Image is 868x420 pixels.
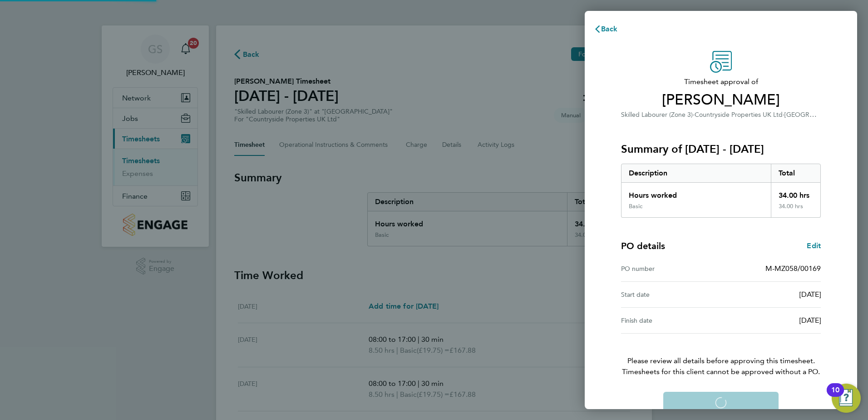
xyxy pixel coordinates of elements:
[783,111,784,119] span: ·
[621,76,821,87] span: Timesheet approval of
[807,241,821,250] span: Edit
[771,164,821,182] div: Total
[621,263,721,274] div: PO number
[621,164,771,182] div: Description
[621,289,721,300] div: Start date
[629,203,642,210] div: Basic
[807,240,821,251] a: Edit
[721,289,821,300] div: [DATE]
[621,91,821,109] span: [PERSON_NAME]
[585,20,627,38] button: Back
[601,25,618,33] span: Back
[832,384,861,413] button: Open Resource Center, 10 new notifications
[621,142,821,156] h3: Summary of [DATE] - [DATE]
[621,240,665,252] h4: PO details
[831,390,839,402] div: 10
[610,334,832,377] p: Please review all details before approving this timesheet.
[621,183,771,203] div: Hours worked
[621,164,821,218] div: Summary of 25 - 31 Aug 2025
[621,111,693,119] span: Skilled Labourer (Zone 3)
[621,315,721,326] div: Finish date
[610,366,832,377] span: Timesheets for this client cannot be approved without a PO.
[784,110,849,119] span: [GEOGRAPHIC_DATA]
[771,183,821,203] div: 34.00 hrs
[765,264,821,273] span: M-MZ058/00169
[695,111,783,119] span: Countryside Properties UK Ltd
[693,111,695,119] span: ·
[721,315,821,326] div: [DATE]
[771,203,821,217] div: 34.00 hrs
